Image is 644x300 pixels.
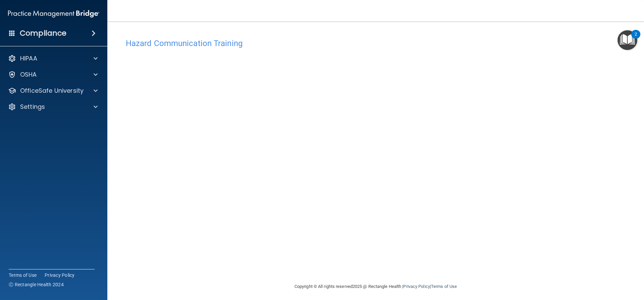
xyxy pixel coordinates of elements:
div: 2 [635,34,637,43]
iframe: HCT [126,51,468,273]
img: PMB logo [8,7,99,20]
a: Terms of Use [431,284,457,289]
button: Open Resource Center, 2 new notifications [618,30,637,50]
a: Terms of Use [9,272,37,278]
a: Privacy Policy [45,272,75,278]
p: HIPAA [20,54,37,62]
p: OfficeSafe University [20,87,84,95]
div: Copyright © All rights reserved 2025 @ Rectangle Health | | [253,276,498,297]
p: Settings [20,103,45,111]
p: OSHA [20,71,37,79]
a: Settings [8,103,98,111]
h4: Hazard Communication Training [126,39,626,48]
h4: Compliance [20,29,66,38]
span: Ⓒ Rectangle Health 2024 [9,281,64,288]
a: HIPAA [8,54,98,62]
a: OSHA [8,71,98,79]
a: Privacy Policy [403,284,430,289]
a: OfficeSafe University [8,87,98,95]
